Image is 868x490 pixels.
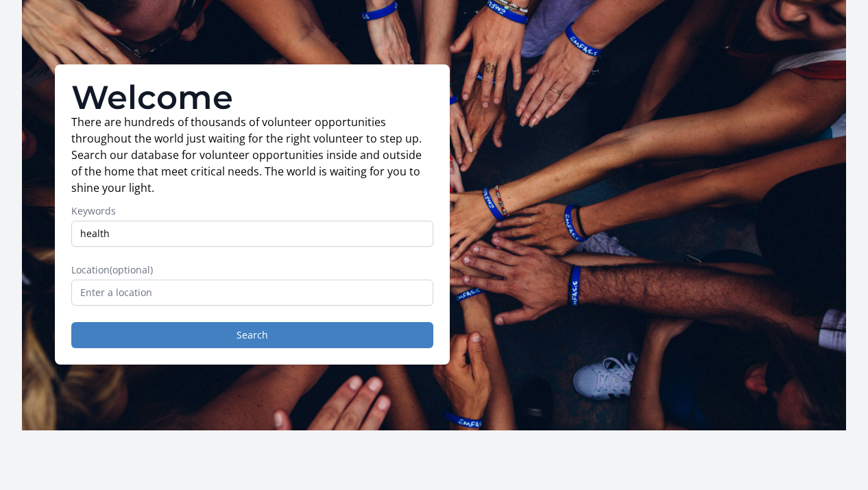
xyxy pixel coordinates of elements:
label: Location [71,263,433,277]
p: There are hundreds of thousands of volunteer opportunities throughout the world just waiting for ... [71,114,433,196]
span: (optional) [110,263,153,276]
label: Keywords [71,204,433,218]
input: Enter a location [71,280,433,306]
h1: Welcome [71,81,433,114]
button: Search [71,322,433,348]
